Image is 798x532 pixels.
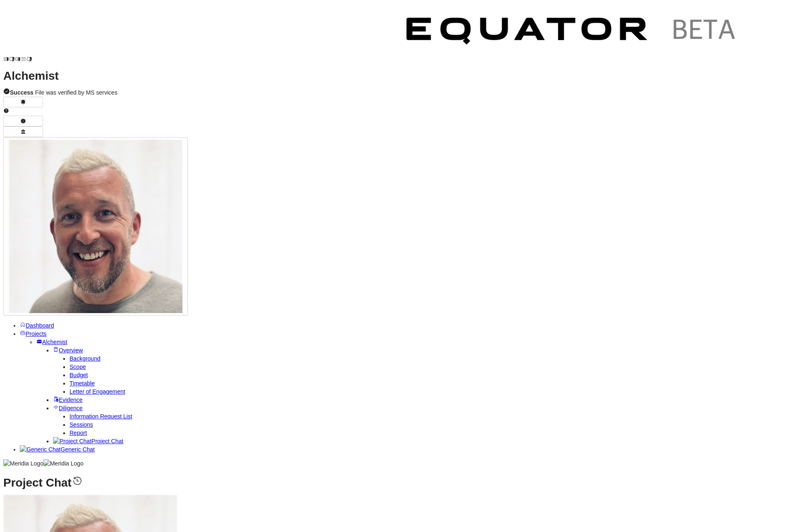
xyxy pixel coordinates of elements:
[26,330,47,337] span: Projects
[59,397,83,403] span: Evidence
[3,475,795,487] h1: Project Chat
[392,3,752,62] img: Customer Logo
[20,446,95,453] a: Generic ChatGeneric Chat
[43,459,84,468] img: Meridia Logo
[59,405,83,411] span: Diligence
[69,363,86,370] a: Scope
[10,89,117,96] span: File was verified by MS services
[59,347,83,354] span: Overview
[53,405,83,411] a: Diligence
[69,372,88,378] a: Budget
[60,446,94,453] span: Generic Chat
[69,421,93,428] a: Sessions
[91,438,123,444] span: Project Chat
[53,437,91,445] img: Project Chat
[69,388,125,395] a: Letter of Engagement
[9,140,182,313] img: Profile Icon
[53,438,123,444] a: Project ChatProject Chat
[53,397,83,403] a: Evidence
[42,339,67,345] span: Alchemist
[69,355,101,362] a: Background
[10,89,34,96] strong: Success
[20,322,54,329] a: Dashboard
[3,72,795,80] h1: Alchemist
[69,430,87,436] a: Report
[32,3,392,62] img: Customer Logo
[53,347,83,354] a: Overview
[69,380,95,387] a: Timetable
[69,413,132,420] a: Information Request List
[20,445,60,454] img: Generic Chat
[3,459,43,468] img: Meridia Logo
[36,339,67,345] a: Alchemist
[20,330,47,337] a: Projects
[26,322,54,329] span: Dashboard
